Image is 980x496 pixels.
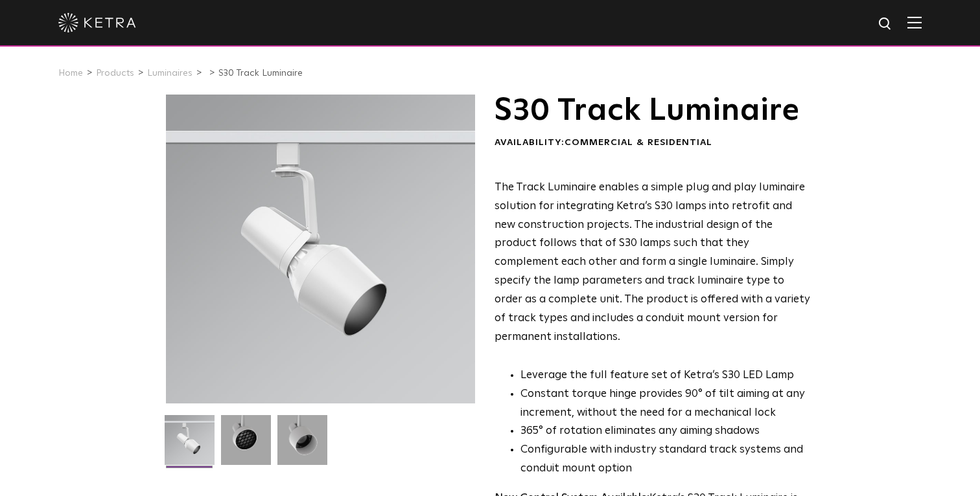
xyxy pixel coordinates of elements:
img: ketra-logo-2019-white [58,13,136,32]
span: The Track Luminaire enables a simple plug and play luminaire solution for integrating Ketra’s S30... [495,182,810,343]
li: Configurable with industry standard track systems and conduit mount option [520,441,810,479]
img: 9e3d97bd0cf938513d6e [277,415,327,475]
img: search icon [878,16,894,32]
a: Products [96,69,134,78]
div: Availability: [495,137,810,150]
a: Home [58,69,83,78]
li: Leverage the full feature set of Ketra’s S30 LED Lamp [520,366,810,385]
img: S30-Track-Luminaire-2021-Web-Square [165,415,215,475]
li: 365° of rotation eliminates any aiming shadows [520,422,810,441]
span: Commercial & Residential [565,138,712,147]
a: Luminaires [147,69,192,78]
h1: S30 Track Luminaire [495,95,810,127]
a: S30 Track Luminaire [218,69,303,78]
img: Hamburger%20Nav.svg [907,16,922,28]
img: 3b1b0dc7630e9da69e6b [221,415,271,475]
li: Constant torque hinge provides 90° of tilt aiming at any increment, without the need for a mechan... [520,385,810,423]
